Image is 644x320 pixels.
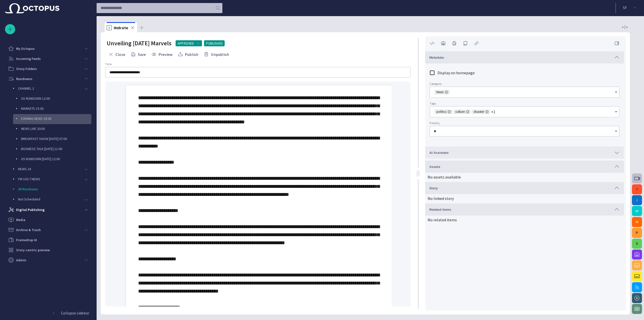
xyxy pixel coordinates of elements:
[129,50,148,59] button: Save
[202,50,231,59] button: Unpublish
[11,104,91,114] div: MARKETS 15:00
[425,161,624,173] button: Assets
[16,237,37,242] p: Framedrop AI
[16,76,32,81] p: Rundowns
[623,5,627,11] p: S F
[425,173,624,180] p: No assets available
[16,227,41,232] p: Archive & Trash
[16,207,45,212] p: Digital Publishing
[16,247,50,253] p: Story-centric preview
[453,110,471,114] div: culture
[11,134,91,144] div: BREAKFAST SHOW [DATE] 07:00
[206,41,223,46] span: PUBLISHED
[107,50,127,59] button: Close
[425,203,624,216] button: Related items
[425,216,624,223] p: No related items
[11,144,91,154] div: BUSINESS TALK [DATE] 11:00
[18,166,81,171] p: NEWS 24
[613,89,620,96] button: Open
[632,195,642,205] button: I
[11,94,91,104] div: US RUNDOWN 12:00
[18,86,81,91] p: CHANNEL 2
[453,109,467,114] span: culture
[632,217,642,227] button: M
[429,186,438,190] span: Story
[429,56,444,59] span: Metadata
[18,187,91,192] p: All Rundowns
[21,96,91,101] p: US RUNDOWN 12:00
[472,109,486,114] span: disaster
[632,228,642,238] button: P
[105,62,112,66] label: Title
[425,182,624,194] button: Story
[11,114,91,124] div: EVENING NEWS 18:00
[5,215,91,225] div: Media
[16,217,25,222] p: Media
[107,39,172,47] h2: Unveiling Monday Marvels
[11,124,91,134] div: NEWS LIVE 20:00
[434,90,446,95] span: News
[430,121,440,125] label: Priority
[5,235,91,245] div: Framedrop AI
[18,176,81,182] p: FM 103.7 NEWS
[11,154,91,164] div: US RUNDOWN [DATE] 12:00
[5,245,91,255] div: Story-centric preview
[176,50,200,59] button: Publish
[430,82,441,86] label: Category
[5,44,91,265] ul: main menu
[434,90,450,94] div: News
[176,40,202,46] button: APPROVED
[16,46,35,51] p: My Octopus
[429,151,449,155] span: AI Assistant
[425,147,624,159] button: AI Assistant
[429,208,451,211] span: Related items
[632,239,642,249] button: S
[105,22,137,32] div: SWebsite
[632,206,642,216] button: M
[150,50,174,59] button: Preview
[107,25,112,30] p: S
[5,308,91,318] button: Collapse sidebar
[491,110,495,114] span: +1
[429,165,440,169] span: Assets
[613,128,620,135] button: Open
[21,116,91,121] p: EVENING NEWS 18:00
[619,3,641,12] button: SF
[613,108,620,115] button: Open
[434,109,448,114] span: politics
[21,146,91,151] p: BUSINESS TALK [DATE] 11:00
[430,101,436,106] label: Tags
[437,70,475,76] span: Display on homepage
[61,310,89,316] p: Collapse sidebar
[16,66,37,71] p: Story Folders
[8,185,91,195] div: All Rundowns
[21,126,91,131] p: NEWS LIVE 20:00
[114,25,128,30] span: Website
[434,110,452,114] div: politics
[21,156,91,161] p: US RUNDOWN [DATE] 12:00
[425,51,624,63] button: Metadata
[16,56,41,61] p: Incoming Feeds
[18,197,81,202] p: Not Scheduled
[16,258,26,263] p: Admin
[632,184,642,194] button: f
[472,110,490,114] div: disaster
[21,136,91,141] p: BREAKFAST SHOW [DATE] 07:00
[5,3,59,13] img: Octopus News Room
[178,41,194,46] span: APPROVED
[425,194,624,201] p: No linked story
[21,106,91,111] p: MARKETS 15:00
